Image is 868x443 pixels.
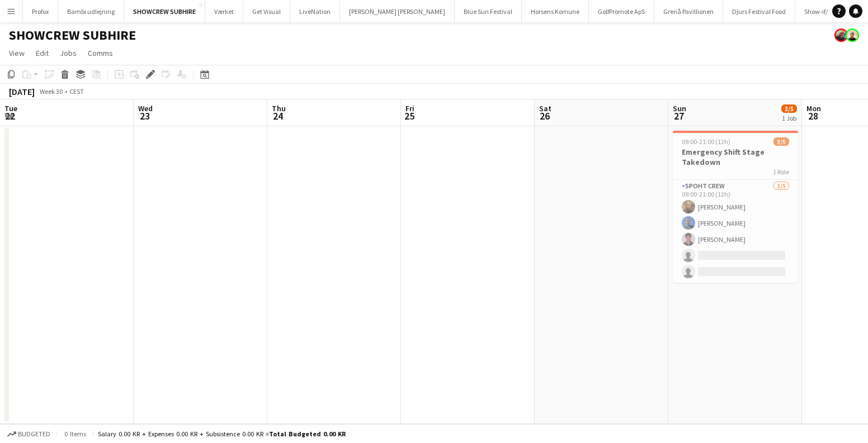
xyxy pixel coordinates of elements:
[455,1,522,22] button: Blue Sun Festival
[55,46,81,60] a: Jobs
[138,103,153,113] span: Wed
[272,103,286,113] span: Thu
[404,109,414,122] span: 25
[671,109,686,122] span: 27
[243,1,290,22] button: Get Visual
[723,1,795,22] button: Djurs Festival Food
[36,48,49,58] span: Edit
[805,109,821,122] span: 28
[654,1,723,22] button: Grenå Pavillionen
[31,46,53,60] a: Edit
[405,103,414,113] span: Fri
[270,109,286,122] span: 24
[673,147,798,167] h3: Emergency Shift Stage Takedown
[3,109,17,122] span: 22
[136,109,153,122] span: 23
[773,137,789,146] span: 3/5
[23,1,58,22] button: Profox
[673,131,798,283] app-job-card: 09:00-21:00 (12h)3/5Emergency Shift Stage Takedown1 RoleSpoht Crew3/509:00-21:00 (12h)[PERSON_NAM...
[682,137,730,146] span: 09:00-21:00 (12h)
[269,430,346,438] span: Total Budgeted 0.00 KR
[834,28,848,42] app-user-avatar: Danny Tranekær
[205,1,243,22] button: Værket
[9,27,136,44] h1: SHOWCREW SUBHIRE
[782,114,796,122] div: 1 Job
[846,28,859,42] app-user-avatar: Armando NIkol Irom
[806,103,821,113] span: Mon
[522,1,589,22] button: Horsens Komune
[58,1,124,22] button: Bambi udlejning
[773,168,789,176] span: 1 Role
[290,1,340,22] button: LiveNation
[18,430,50,438] span: Budgeted
[589,1,654,22] button: GolfPromote ApS
[88,48,113,58] span: Comms
[83,46,117,60] a: Comms
[37,87,65,96] span: Week 30
[781,104,797,113] span: 3/5
[9,48,25,58] span: View
[537,109,551,122] span: 26
[4,103,17,113] span: Tue
[539,103,551,113] span: Sat
[60,48,77,58] span: Jobs
[673,103,686,113] span: Sun
[69,87,84,96] div: CEST
[98,430,346,438] div: Salary 0.00 KR + Expenses 0.00 KR + Subsistence 0.00 KR =
[124,1,205,22] button: SHOWCREW SUBHIRE
[4,46,29,60] a: View
[6,428,52,440] button: Budgeted
[340,1,455,22] button: [PERSON_NAME] [PERSON_NAME]
[62,430,88,438] span: 0 items
[9,86,35,97] div: [DATE]
[673,180,798,283] app-card-role: Spoht Crew3/509:00-21:00 (12h)[PERSON_NAME][PERSON_NAME][PERSON_NAME]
